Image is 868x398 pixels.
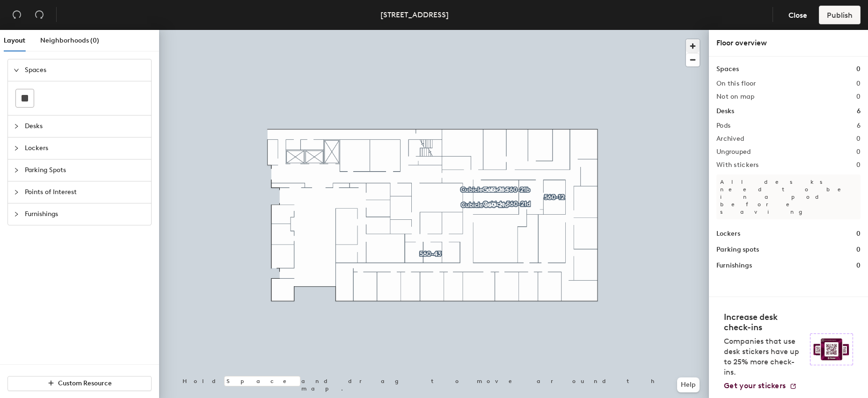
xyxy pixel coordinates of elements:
button: Redo (⌘ + ⇧ + Z) [30,6,49,24]
span: Parking Spots [25,159,146,181]
h1: Spaces [716,64,739,74]
h1: 0 [856,261,861,271]
span: collapsed [14,145,19,151]
span: Custom Resource [58,379,112,387]
h2: Pods [716,122,730,130]
h1: Parking spots [716,245,759,255]
h1: 6 [857,106,861,116]
button: Help [677,377,700,392]
img: Sticker logo [810,333,853,365]
h2: Not on map [716,93,754,101]
h1: 0 [856,229,861,239]
span: Furnishings [25,203,146,225]
h1: Desks [716,106,734,116]
h2: 0 [856,80,861,87]
span: Spaces [25,59,146,81]
a: Get your stickers [724,381,797,391]
h2: On this floor [716,80,756,87]
h2: Ungrouped [716,148,751,156]
button: Close [780,6,815,24]
h2: 0 [856,148,861,156]
span: expanded [14,67,19,73]
span: Desks [25,116,146,137]
button: Undo (⌘ + Z) [7,6,26,24]
button: Publish [819,6,861,24]
button: Custom Resource [7,376,152,391]
h1: 0 [856,245,861,255]
h1: Lockers [716,229,740,239]
h1: 0 [856,64,861,74]
h2: With stickers [716,161,759,169]
h1: Furnishings [716,261,752,271]
span: collapsed [14,123,19,129]
span: collapsed [14,189,19,195]
p: All desks need to be in a pod before saving [716,174,861,219]
div: [STREET_ADDRESS] [380,9,449,21]
h2: 0 [856,93,861,101]
span: Lockers [25,137,146,159]
span: Points of Interest [25,181,146,203]
h2: Archived [716,135,744,143]
h4: Increase desk check-ins [724,312,804,333]
p: Companies that use desk stickers have up to 25% more check-ins. [724,336,804,377]
span: collapsed [14,211,19,217]
span: Neighborhoods (0) [40,36,99,44]
span: Layout [4,36,25,44]
div: Floor overview [716,37,861,49]
h2: 6 [857,122,861,130]
span: collapsed [14,167,19,173]
span: Close [788,11,807,20]
h2: 0 [856,135,861,143]
h2: 0 [856,161,861,169]
span: Get your stickers [724,381,786,390]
